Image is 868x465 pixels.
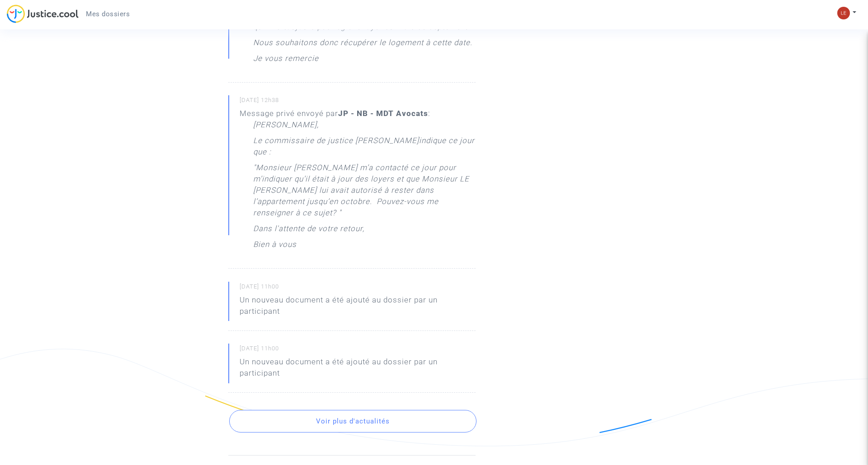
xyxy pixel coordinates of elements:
[253,162,476,223] p: " ? "
[79,7,137,21] a: Mes dossiers
[253,53,319,69] p: Je vous remercie
[253,163,469,217] i: Monsieur [PERSON_NAME] m’a contacté ce jour pour m’indiquer qu’il était à jour des loyers et que ...
[229,410,476,432] button: Voir plus d'actualités
[7,5,79,23] img: jc-logo.svg
[240,356,476,383] p: Un nouveau document a été ajouté au dossier par un participant
[240,108,476,255] div: Message privé envoyé par :
[240,283,476,294] small: [DATE] 11h00
[253,37,472,53] p: Nous souhaitons donc récupérer le logement à cette date.
[240,96,476,108] small: [DATE] 12h38
[240,294,476,321] p: Un nouveau document a été ajouté au dossier par un participant
[338,109,428,118] b: JP - NB - MDT Avocats
[240,344,476,356] small: [DATE] 11h00
[86,10,130,18] span: Mes dossiers
[837,7,850,19] img: 4d9227a24377f7d97e8abcd958bcfdca
[253,239,297,255] p: Bien à vous
[253,223,364,239] p: Dans l'attente de votre retour,
[253,135,476,162] p: Le commissaire de justice [PERSON_NAME]indique ce jour que :
[253,119,319,135] p: [PERSON_NAME],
